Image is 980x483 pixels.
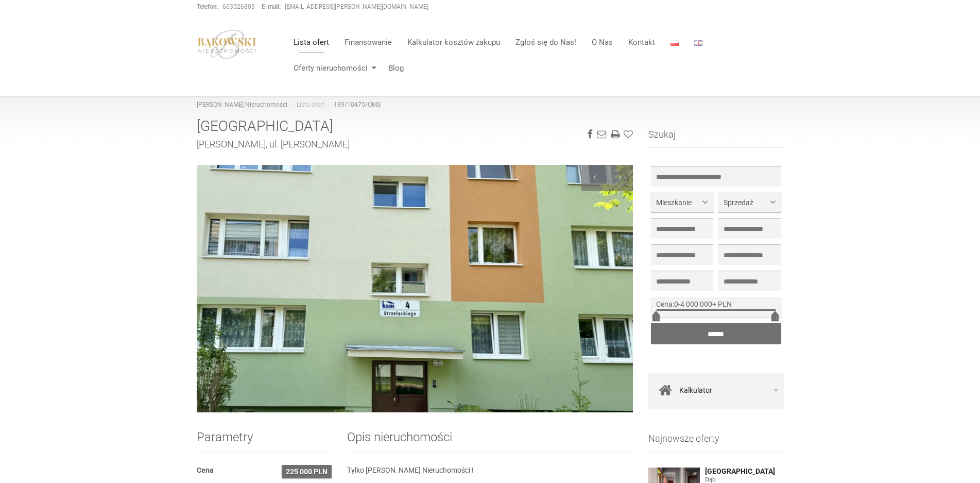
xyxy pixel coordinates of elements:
span: Sprzedaż [724,197,768,208]
a: Blog [381,58,404,78]
img: Mieszkanie Sprzedaż Katowice Murcki Pawła Edmunda Strzeleckiego [197,165,633,412]
span: 4 000 000+ PLN [680,300,732,308]
button: Mieszkanie [651,192,713,212]
span: Mieszkanie [656,197,700,208]
a: Zgłoś się do Nas! [508,32,584,53]
dt: Cena [197,465,214,475]
span: Cena: [656,300,674,308]
a: [EMAIL_ADDRESS][PERSON_NAME][DOMAIN_NAME] [285,3,428,10]
h1: [GEOGRAPHIC_DATA] [197,119,633,135]
strong: E-mail: [262,3,281,10]
h2: Opis nieruchomości [347,430,633,452]
li: Lista ofert [287,101,324,109]
span: 0 [674,300,678,308]
a: Lista ofert [286,32,337,53]
h2: Parametry [197,430,332,452]
img: logo [197,29,257,59]
a: 189/10475/OMS [334,101,381,108]
a: 663526803 [222,3,255,10]
div: - [651,297,781,318]
button: Sprzedaż [718,192,781,212]
a: Finansowanie [337,32,400,53]
img: Polski [670,40,679,46]
span: 225 000 PLN [282,465,332,478]
a: Kalkulator kosztów zakupu [400,32,508,53]
a: O Nas [584,32,621,53]
h3: Szukaj [648,129,784,148]
a: [GEOGRAPHIC_DATA] [705,468,784,475]
a: Kontakt [621,32,663,53]
span: Kalkulator [679,383,712,397]
img: English [694,40,702,46]
a: [PERSON_NAME] Nieruchomości [197,101,287,108]
h3: Najnowsze oferty [648,434,784,452]
strong: Telefon: [197,3,218,10]
h2: [PERSON_NAME], ul. [PERSON_NAME] [197,139,633,149]
a: Oferty nieruchomości [286,58,381,78]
